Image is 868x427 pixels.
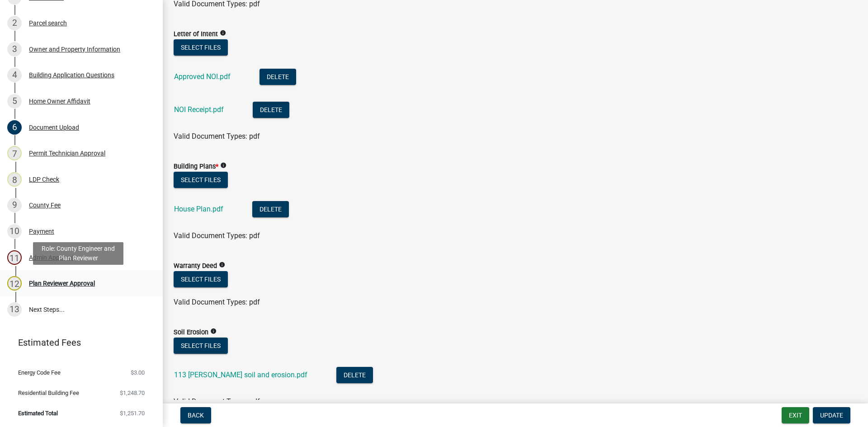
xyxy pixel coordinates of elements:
button: Exit [782,407,809,423]
button: Back [180,407,211,423]
span: Back [188,412,204,419]
span: $3.00 [131,370,145,375]
div: Parcel search [29,20,67,26]
wm-modal-confirm: Delete Document [259,73,296,82]
button: Select files [174,271,228,287]
i: info [210,328,217,334]
div: 7 [7,146,22,160]
button: Update [813,407,850,423]
label: Letter of Intent [174,31,218,38]
span: Residential Building Fee [18,390,79,396]
div: 9 [7,198,22,212]
div: 11 [7,250,22,265]
div: Payment [29,228,54,235]
button: Select files [174,338,228,354]
a: Estimated Fees [7,333,148,352]
div: Permit Technician Approval [29,150,105,156]
i: info [219,262,225,268]
button: Delete [259,69,296,85]
div: Role: County Engineer and Plan Reviewer [33,242,123,265]
div: 13 [7,302,22,317]
span: Estimated Total [18,410,58,416]
span: $1,248.70 [120,390,145,396]
div: 8 [7,172,22,187]
div: 6 [7,120,22,135]
a: Approved NOI.pdf [174,72,231,81]
div: County Fee [29,202,61,208]
div: Building Application Questions [29,72,114,78]
span: Valid Document Types: pdf [174,298,260,306]
a: NOI Receipt.pdf [174,105,224,114]
div: 10 [7,224,22,239]
span: Valid Document Types: pdf [174,397,260,406]
i: info [220,162,226,169]
button: Select files [174,39,228,56]
div: Admin Approval [29,254,74,261]
div: Document Upload [29,124,79,131]
button: Delete [252,201,289,217]
div: Owner and Property Information [29,46,120,52]
i: info [220,30,226,36]
span: Energy Code Fee [18,370,61,375]
button: Delete [336,367,373,383]
wm-modal-confirm: Delete Document [252,206,289,214]
div: 4 [7,68,22,82]
div: Plan Reviewer Approval [29,280,95,286]
wm-modal-confirm: Delete Document [253,106,289,115]
button: Delete [253,102,289,118]
span: Valid Document Types: pdf [174,231,260,240]
span: Valid Document Types: pdf [174,132,260,141]
span: Update [820,412,843,419]
label: Soil Erosion [174,329,208,336]
div: 12 [7,276,22,291]
div: 2 [7,16,22,30]
span: $1,251.70 [120,410,145,416]
div: Home Owner Affidavit [29,98,90,104]
div: 3 [7,42,22,56]
button: Select files [174,172,228,188]
label: Building Plans [174,164,218,170]
a: 113 [PERSON_NAME] soil and erosion.pdf [174,371,307,379]
a: House Plan.pdf [174,205,223,213]
div: 5 [7,94,22,108]
wm-modal-confirm: Delete Document [336,371,373,380]
div: LDP Check [29,176,59,183]
label: Warranty Deed [174,263,217,269]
